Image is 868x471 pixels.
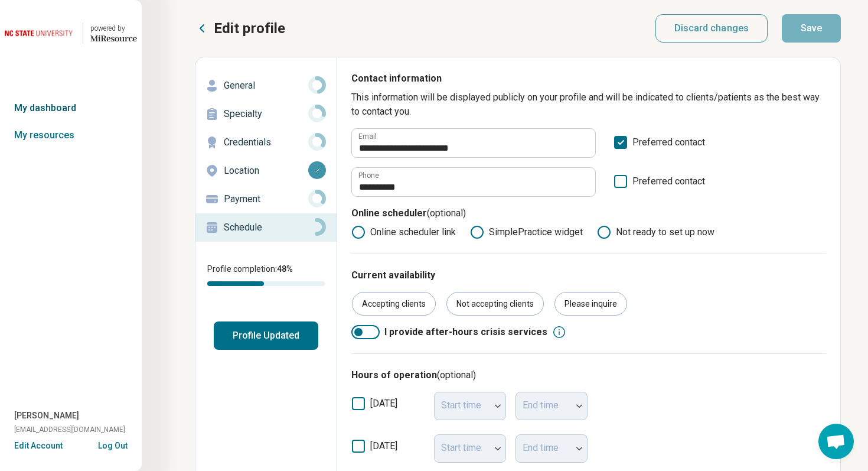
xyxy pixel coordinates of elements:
[370,440,397,451] span: [DATE]
[358,172,379,179] label: Phone
[214,321,318,350] button: Profile Updated
[214,19,285,38] p: Edit profile
[632,174,705,197] span: Preferred contact
[224,135,308,150] p: Credentials
[427,207,466,219] span: (optional)
[351,368,826,382] h3: Hours of operation
[277,264,293,274] span: 48 %
[195,100,337,128] a: Specialty
[446,292,544,316] div: Not accepting clients
[195,19,285,38] button: Edit profile
[14,424,125,435] span: [EMAIL_ADDRESS][DOMAIN_NAME]
[384,325,547,339] span: I provide after-hours crisis services
[90,23,137,34] div: powered by
[5,19,137,47] a: North Carolina State University powered by
[224,79,308,93] p: General
[597,225,714,239] label: Not ready to set up now
[195,256,337,293] div: Profile completion:
[352,292,436,316] div: Accepting clients
[554,292,627,316] div: Please inquire
[782,14,841,43] button: Save
[195,72,337,100] a: General
[224,164,308,178] p: Location
[655,14,768,43] button: Discard changes
[224,107,308,121] p: Specialty
[370,398,397,409] span: [DATE]
[98,440,128,449] button: Log Out
[224,192,308,206] p: Payment
[351,72,826,90] p: Contact information
[818,424,854,459] div: Open chat
[351,206,826,225] p: Online scheduler
[207,281,325,286] div: Profile completion
[14,440,63,452] button: Edit Account
[195,157,337,185] a: Location
[358,133,377,140] label: Email
[470,225,583,239] label: SimplePractice widget
[14,410,79,422] span: [PERSON_NAME]
[5,19,76,47] img: North Carolina State University
[195,185,337,213] a: Payment
[437,369,476,381] span: (optional)
[351,268,826,282] p: Current availability
[195,128,337,157] a: Credentials
[351,90,826,119] p: This information will be displayed publicly on your profile and will be indicated to clients/pati...
[632,135,705,158] span: Preferred contact
[195,213,337,242] a: Schedule
[351,225,456,239] label: Online scheduler link
[224,220,308,235] p: Schedule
